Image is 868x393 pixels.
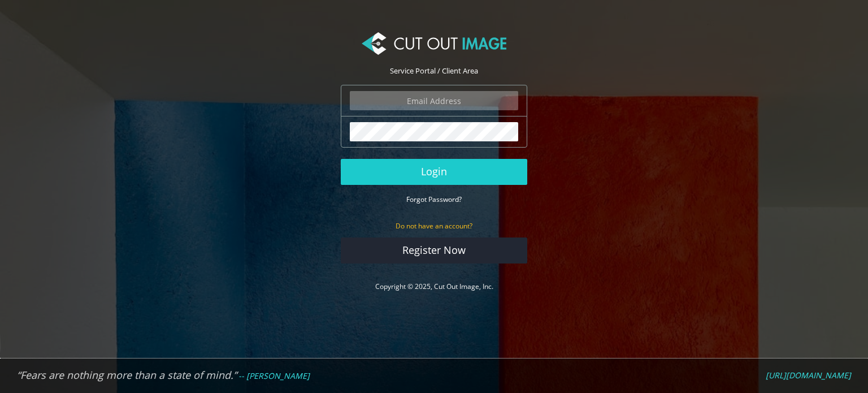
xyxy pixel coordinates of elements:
em: “Fears are nothing more than a state of mind.” [17,368,237,382]
small: Do not have an account? [396,221,472,231]
a: [URL][DOMAIN_NAME] [766,370,851,381]
img: Cut Out Image [362,32,506,55]
a: Register Now [341,237,527,264]
em: -- [PERSON_NAME] [238,370,310,381]
a: Copyright © 2025, Cut Out Image, Inc. [375,282,493,291]
a: Forgot Password? [406,194,462,204]
input: Email Address [350,91,518,110]
small: Forgot Password? [406,195,462,204]
em: [URL][DOMAIN_NAME] [766,370,851,381]
button: Login [341,159,527,185]
span: Service Portal / Client Area [390,66,478,76]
